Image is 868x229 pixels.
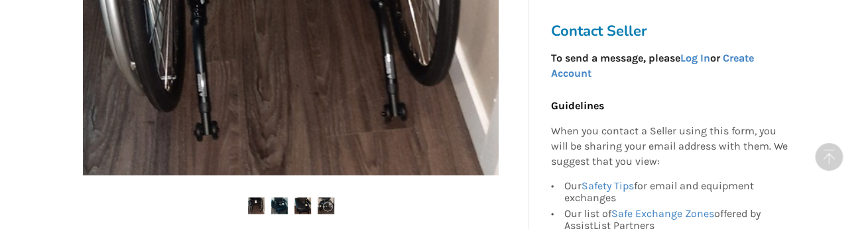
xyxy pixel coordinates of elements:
[611,207,713,220] a: Safe Exchange Zones
[318,197,334,214] img: motion composites lite, brand new !.-wheelchair-mobility-chilliwack-assistlist-listing
[550,99,603,112] b: Guidelines
[581,179,633,192] a: Safety Tips
[550,124,788,170] p: When you contact a Seller using this form, you will be sharing your email address with them. We s...
[248,197,265,214] img: motion composites lite, brand new !.-wheelchair-mobility-chilliwack-assistlist-listing
[550,22,794,40] h3: Contact Seller
[294,197,311,214] img: motion composites lite, brand new !.-wheelchair-mobility-chilliwack-assistlist-listing
[550,52,753,79] strong: To send a message, please or
[680,52,710,64] a: Log In
[271,197,288,214] img: motion composites lite, brand new !.-wheelchair-mobility-chilliwack-assistlist-listing
[564,180,788,206] div: Our for email and equipment exchanges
